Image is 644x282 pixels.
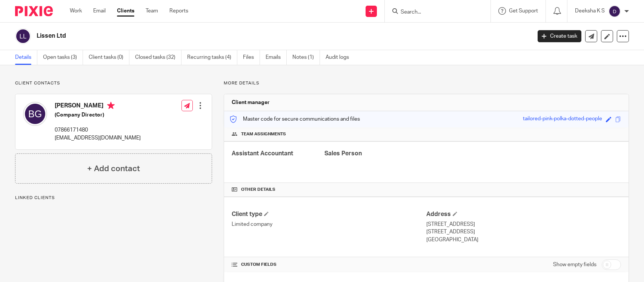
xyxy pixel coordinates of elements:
[15,28,31,44] img: svg%3E
[93,7,106,15] a: Email
[538,30,581,42] a: Create task
[15,50,37,65] a: Details
[107,102,115,109] i: Primary
[232,221,426,228] p: Limited company
[15,6,53,16] img: Pixie
[601,30,613,42] a: Edit client
[55,102,141,111] h4: [PERSON_NAME]
[553,261,596,268] label: Show empty fields
[55,111,141,119] h5: (Company Director)
[232,150,293,156] span: Assistant Accountant
[609,5,621,17] img: svg%3E
[585,30,597,42] a: Send new email
[187,50,237,65] a: Recurring tasks (4)
[400,9,468,16] input: Search
[264,211,269,216] span: Change Client type
[243,50,260,65] a: Files
[37,32,428,40] h2: Lissen Ltd
[232,99,270,106] h3: Client manager
[241,187,275,193] span: Other details
[23,102,47,126] img: svg%3E
[70,7,82,15] a: Work
[509,8,538,14] span: Get Support
[232,262,426,268] h4: CUSTOM FIELDS
[169,7,188,15] a: Reports
[89,50,129,65] a: Client tasks (0)
[606,116,612,122] span: Edit code
[224,80,629,86] p: More details
[426,228,621,236] p: [STREET_ADDRESS]
[87,163,140,175] h4: + Add contact
[575,7,605,15] p: Deeksha K S
[55,134,141,142] p: [EMAIL_ADDRESS][DOMAIN_NAME]
[426,221,621,228] p: [STREET_ADDRESS]
[15,195,212,201] p: Linked clients
[426,236,621,244] p: [GEOGRAPHIC_DATA]
[426,210,621,218] h4: Address
[15,80,212,86] p: Client contacts
[292,50,320,65] a: Notes (1)
[523,115,602,124] div: tailored-pink-polka-dotted-people
[55,126,141,134] p: 07866171480
[615,116,621,122] span: Copy to clipboard
[117,7,134,15] a: Clients
[230,115,360,123] p: Master code for secure communications and files
[453,211,457,216] span: Edit Address
[232,210,426,218] h4: Client type
[135,50,181,65] a: Closed tasks (32)
[326,50,355,65] a: Audit logs
[324,150,362,156] span: Sales Person
[146,7,158,15] a: Team
[241,131,286,137] span: Team assignments
[43,50,83,65] a: Open tasks (3)
[266,50,287,65] a: Emails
